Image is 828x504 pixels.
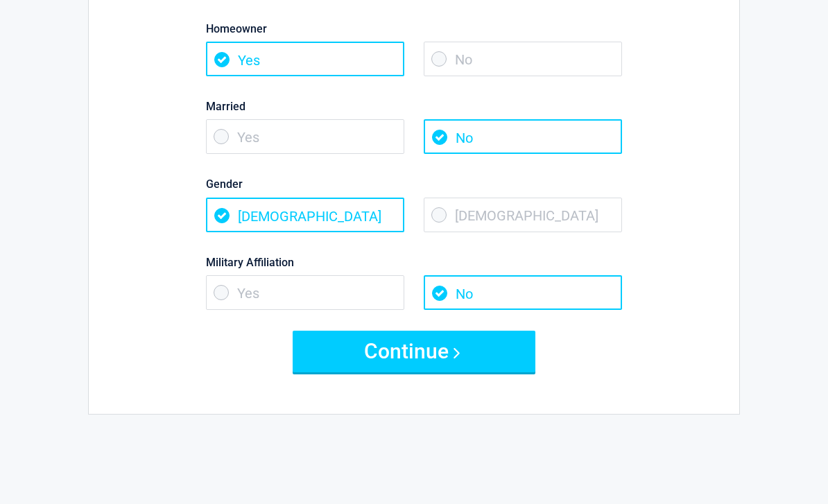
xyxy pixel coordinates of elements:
[206,175,622,194] label: Gender
[206,276,404,311] span: Yes
[206,120,404,155] span: Yes
[424,276,622,311] span: No
[206,198,404,233] span: [DEMOGRAPHIC_DATA]
[206,20,622,39] label: Homeowner
[424,42,622,77] span: No
[424,198,622,233] span: [DEMOGRAPHIC_DATA]
[206,98,622,116] label: Married
[293,331,535,373] button: Continue
[206,254,622,272] label: Military Affiliation
[424,120,622,155] span: No
[206,42,404,77] span: Yes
